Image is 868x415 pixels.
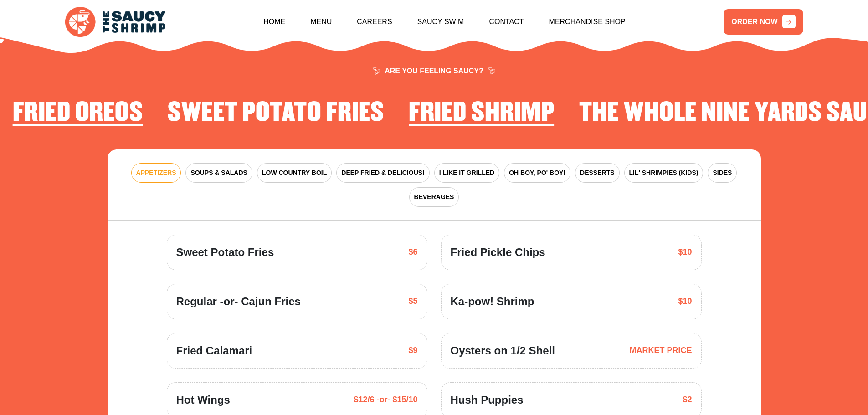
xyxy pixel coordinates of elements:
span: SIDES [713,168,732,178]
span: Fried Calamari [176,343,252,359]
span: I LIKE IT GRILLED [439,168,494,178]
button: DESSERTS [575,163,619,183]
button: LIL' SHRIMPIES (KIDS) [624,163,704,183]
span: Regular -or- Cajun Fries [176,293,301,310]
button: BEVERAGES [409,187,459,207]
li: 4 of 4 [168,99,384,131]
h2: Fried Shrimp [409,99,554,127]
span: LIL' SHRIMPIES (KIDS) [629,168,699,178]
a: Careers [357,2,392,41]
button: OH BOY, PO' BOY! [504,163,570,183]
span: Fried Pickle Chips [451,244,545,261]
span: Hush Puppies [451,392,524,408]
span: $10 [678,295,692,307]
li: 3 of 4 [13,99,143,131]
span: $10 [678,246,692,258]
span: Hot Wings [176,392,230,408]
span: Oysters on 1/2 Shell [451,343,555,359]
span: $5 [408,295,417,307]
button: SIDES [708,163,737,183]
a: Home [263,2,285,41]
span: $12/6 -or- $15/10 [354,394,417,406]
button: APPETIZERS [131,163,181,183]
a: Contact [489,2,524,41]
img: logo [65,7,165,37]
a: Saucy Swim [417,2,464,41]
a: Merchandise Shop [549,2,626,41]
span: LOW COUNTRY BOIL [262,168,327,178]
a: ORDER NOW [724,9,803,35]
span: OH BOY, PO' BOY! [509,168,565,178]
span: ARE YOU FEELING SAUCY? [373,67,495,75]
button: DEEP FRIED & DELICIOUS! [336,163,430,183]
a: Menu [310,2,332,41]
li: 1 of 4 [409,99,554,131]
button: I LIKE IT GRILLED [434,163,499,183]
button: LOW COUNTRY BOIL [257,163,332,183]
span: DESSERTS [580,168,614,178]
span: APPETIZERS [136,168,176,178]
span: Ka-pow! Shrimp [451,293,534,310]
span: DEEP FRIED & DELICIOUS! [341,168,425,178]
h2: Fried Oreos [13,99,143,127]
span: Sweet Potato Fries [176,244,274,261]
h2: Sweet Potato Fries [168,99,384,127]
span: $9 [408,344,417,357]
button: SOUPS & SALADS [185,163,252,183]
span: MARKET PRICE [629,344,692,357]
span: SOUPS & SALADS [190,168,247,178]
span: BEVERAGES [414,192,454,202]
span: $6 [408,246,417,258]
span: $2 [683,394,692,406]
